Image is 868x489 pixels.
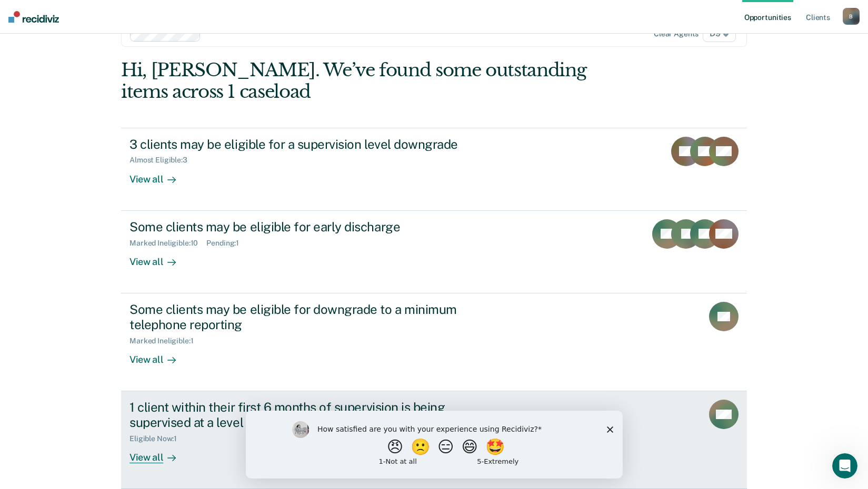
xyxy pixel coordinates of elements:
span: D9 [703,25,736,42]
div: 1 client within their first 6 months of supervision is being supervised at a level that does not ... [129,400,499,430]
a: 3 clients may be eligible for a supervision level downgradeAlmost Eligible:3View all [121,128,747,211]
a: 1 client within their first 6 months of supervision is being supervised at a level that does not ... [121,391,747,489]
a: Some clients may be eligible for downgrade to a minimum telephone reportingMarked Ineligible:1Vie... [121,293,747,391]
div: Pending : 1 [206,239,247,248]
div: View all [129,165,188,185]
div: 3 clients may be eligible for a supervision level downgrade [129,137,499,152]
iframe: Survey by Kim from Recidiviz [246,411,623,478]
div: View all [129,345,188,365]
iframe: Intercom live chat [832,453,857,478]
div: Almost Eligible : 3 [129,156,196,165]
div: Marked Ineligible : 10 [129,239,206,248]
div: Some clients may be eligible for early discharge [129,219,499,235]
div: View all [129,247,188,268]
div: Marked Ineligible : 1 [129,337,202,345]
div: View all [129,443,188,463]
a: Some clients may be eligible for early dischargeMarked Ineligible:10Pending:1View all [121,211,747,293]
div: Some clients may be eligible for downgrade to a minimum telephone reporting [129,302,499,332]
div: Eligible Now : 1 [129,434,185,443]
div: Hi, [PERSON_NAME]. We’ve found some outstanding items across 1 caseload [121,59,622,103]
button: B [843,8,860,25]
img: Recidiviz [8,11,59,23]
